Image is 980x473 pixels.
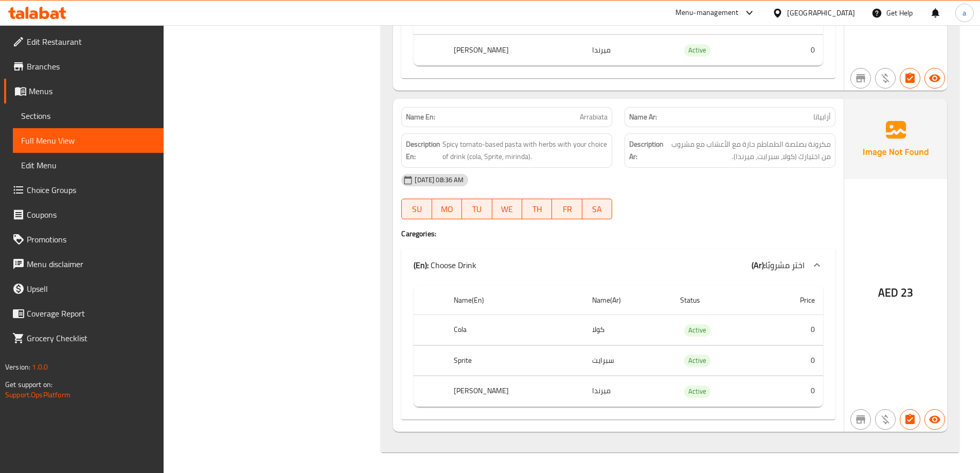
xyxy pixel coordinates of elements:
[411,175,468,185] span: [DATE] 08:36 AM
[466,202,488,217] span: TU
[963,7,966,19] span: a
[850,409,871,430] button: Not branch specific item
[878,283,898,303] span: AED
[900,409,920,430] button: Has choices
[684,355,710,366] span: Active
[401,199,432,219] button: SU
[762,345,823,376] td: 0
[496,202,518,217] span: WE
[901,283,913,303] span: 23
[442,138,608,163] span: Spicy tomato-based pasta with herbs with your choice of drink (cola, Sprite, mirinda).
[672,286,762,315] th: Status
[4,276,164,301] a: Upsell
[556,202,578,217] span: FR
[401,249,835,282] div: (En): Choose Drink(Ar):اختر مشروبًا
[5,360,30,374] span: Version:
[13,103,164,128] a: Sections
[21,110,155,122] span: Sections
[406,202,427,217] span: SU
[582,199,612,219] button: SA
[765,257,805,273] span: اختر مشروبًا
[762,315,823,345] td: 0
[629,138,664,163] strong: Description Ar:
[675,7,739,19] div: Menu-management
[446,286,584,315] th: Name(En)
[5,378,52,391] span: Get support on:
[446,345,584,376] th: Sprite
[684,44,710,57] div: Active
[4,178,164,202] a: Choice Groups
[813,112,831,122] span: أرابياتا
[27,60,155,73] span: Branches
[584,376,671,407] td: ميرندا
[4,326,164,351] a: Grocery Checklist
[406,112,435,122] strong: Name En:
[4,252,164,276] a: Menu disclaimer
[446,315,584,345] th: Cola
[584,345,671,376] td: سبرايت
[27,258,155,270] span: Menu disclaimer
[584,286,671,315] th: Name(Ar)
[584,315,671,345] td: كولا
[27,283,155,295] span: Upsell
[584,35,671,65] td: ميرندا
[432,199,462,219] button: MO
[875,68,896,89] button: Purchased item
[27,184,155,196] span: Choice Groups
[875,409,896,430] button: Purchased item
[522,199,552,219] button: TH
[401,229,835,239] h4: Caregories:
[21,134,155,147] span: Full Menu View
[13,153,164,178] a: Edit Menu
[762,35,823,65] td: 0
[900,68,920,89] button: Has choices
[924,409,945,430] button: Available
[629,112,657,122] strong: Name Ar:
[406,138,440,163] strong: Description En:
[4,227,164,252] a: Promotions
[414,257,429,273] b: (En):
[684,44,710,56] span: Active
[462,199,492,219] button: TU
[666,138,831,163] span: مكرونة بصلصة الطماطم حارة مع الأعشاب مع مشروب من اختيارك (كولا، سبرايت، ميرندا).
[844,99,947,179] img: Ae5nvW7+0k+MAAAAAElFTkSuQmCC
[552,199,582,219] button: FR
[29,85,155,97] span: Menus
[762,286,823,315] th: Price
[446,35,584,65] th: [PERSON_NAME]
[32,360,48,374] span: 1.0.0
[414,286,823,407] table: choices table
[27,307,155,320] span: Coverage Report
[4,54,164,79] a: Branches
[684,355,710,367] div: Active
[526,202,548,217] span: TH
[580,112,608,122] span: Arrabiata
[21,159,155,171] span: Edit Menu
[684,324,710,336] span: Active
[27,208,155,221] span: Coupons
[787,7,855,19] div: [GEOGRAPHIC_DATA]
[4,301,164,326] a: Coverage Report
[13,128,164,153] a: Full Menu View
[850,68,871,89] button: Not branch specific item
[436,202,458,217] span: MO
[752,257,765,273] b: (Ar):
[5,388,70,401] a: Support.OpsPlatform
[586,202,608,217] span: SA
[4,79,164,103] a: Menus
[4,29,164,54] a: Edit Restaurant
[924,68,945,89] button: Available
[684,386,710,397] span: Active
[446,376,584,407] th: [PERSON_NAME]
[27,332,155,344] span: Grocery Checklist
[762,376,823,407] td: 0
[27,233,155,246] span: Promotions
[492,199,522,219] button: WE
[4,202,164,227] a: Coupons
[414,259,476,271] p: Choose Drink
[27,36,155,48] span: Edit Restaurant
